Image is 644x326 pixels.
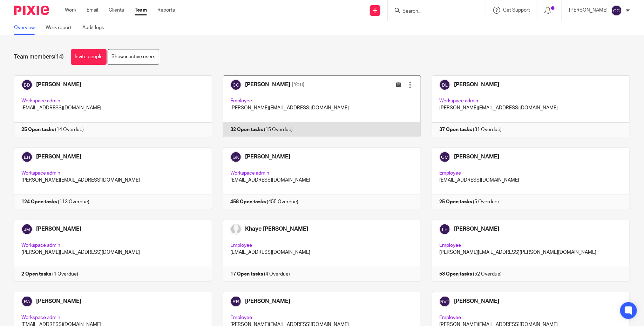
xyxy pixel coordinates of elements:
a: Work report [46,21,77,35]
a: Show inactive users [108,49,159,65]
a: Team [135,7,147,14]
a: Clients [109,7,124,14]
a: Overview [14,21,40,35]
img: svg%3E [611,5,622,16]
a: Work [65,7,76,14]
a: Email [87,7,98,14]
p: [PERSON_NAME] [569,7,608,14]
span: Get Support [503,8,530,13]
span: (14) [54,54,64,60]
a: Audit logs [82,21,109,35]
a: Invite people [71,49,107,65]
a: Reports [157,7,175,14]
h1: Team members [14,53,64,61]
input: Search [402,8,465,15]
img: Pixie [14,6,49,15]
